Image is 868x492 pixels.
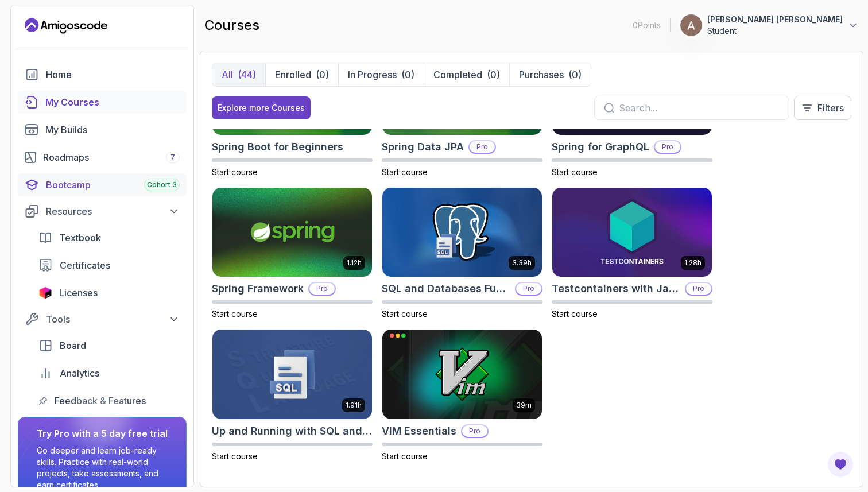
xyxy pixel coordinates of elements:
[512,258,532,268] p: 3.39h
[18,146,187,169] a: roadmaps
[212,63,265,86] button: All(44)
[382,188,542,277] img: SQL and Databases Fundamentals card
[680,14,859,37] button: user profile image[PERSON_NAME] [PERSON_NAME]Student
[45,95,180,109] div: My Courses
[552,188,712,277] img: Testcontainers with Java card
[552,309,598,319] span: Start course
[18,118,187,141] a: builds
[382,309,428,319] span: Start course
[212,188,372,277] img: Spring Framework card
[794,96,851,120] button: Filters
[827,451,854,478] button: Open Feedback Button
[18,63,187,86] a: home
[32,334,187,357] a: board
[60,339,86,352] span: Board
[680,14,702,36] img: user profile image
[212,330,372,419] img: Up and Running with SQL and Databases card
[18,201,187,222] button: Resources
[59,286,98,300] span: Licenses
[707,25,843,37] p: Student
[347,258,362,268] p: 1.12h
[32,226,187,249] a: textbook
[516,283,541,295] p: Pro
[212,451,258,461] span: Start course
[60,366,99,380] span: Analytics
[212,423,373,439] h2: Up and Running with SQL and Databases
[59,231,101,245] span: Textbook
[55,394,146,408] span: Feedback & Features
[568,68,582,82] div: (0)
[218,102,305,114] div: Explore more Courses
[18,309,187,330] button: Tools
[686,283,711,295] p: Pro
[424,63,509,86] button: Completed(0)
[18,173,187,196] a: bootcamp
[309,283,335,295] p: Pro
[46,312,180,326] div: Tools
[46,178,180,192] div: Bootcamp
[382,281,510,297] h2: SQL and Databases Fundamentals
[707,14,843,25] p: [PERSON_NAME] [PERSON_NAME]
[633,20,661,31] p: 0 Points
[382,330,542,419] img: VIM Essentials card
[655,141,680,153] p: Pro
[509,63,591,86] button: Purchases(0)
[316,68,329,82] div: (0)
[170,153,175,162] span: 7
[32,254,187,277] a: certificates
[519,68,564,82] p: Purchases
[212,309,258,319] span: Start course
[37,445,168,491] p: Go deeper and learn job-ready skills. Practice with real-world projects, take assessments, and ea...
[552,167,598,177] span: Start course
[817,101,844,115] p: Filters
[32,362,187,385] a: analytics
[212,281,304,297] h2: Spring Framework
[401,68,414,82] div: (0)
[462,425,487,437] p: Pro
[212,139,343,155] h2: Spring Boot for Beginners
[222,68,233,82] p: All
[265,63,338,86] button: Enrolled(0)
[32,281,187,304] a: licenses
[382,139,464,155] h2: Spring Data JPA
[338,63,424,86] button: In Progress(0)
[684,258,702,268] p: 1.28h
[382,167,428,177] span: Start course
[552,139,649,155] h2: Spring for GraphQL
[382,423,456,439] h2: VIM Essentials
[43,150,180,164] div: Roadmaps
[238,68,256,82] div: (44)
[470,141,495,153] p: Pro
[46,68,180,82] div: Home
[204,16,259,34] h2: courses
[346,401,362,410] p: 1.91h
[212,96,311,119] button: Explore more Courses
[487,68,500,82] div: (0)
[46,204,180,218] div: Resources
[25,17,107,35] a: Landing page
[212,167,258,177] span: Start course
[38,287,52,299] img: jetbrains icon
[60,258,110,272] span: Certificates
[619,101,780,115] input: Search...
[552,281,680,297] h2: Testcontainers with Java
[275,68,311,82] p: Enrolled
[32,389,187,412] a: feedback
[18,91,187,114] a: courses
[348,68,397,82] p: In Progress
[45,123,180,137] div: My Builds
[382,451,428,461] span: Start course
[516,401,532,410] p: 39m
[147,180,177,189] span: Cohort 3
[433,68,482,82] p: Completed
